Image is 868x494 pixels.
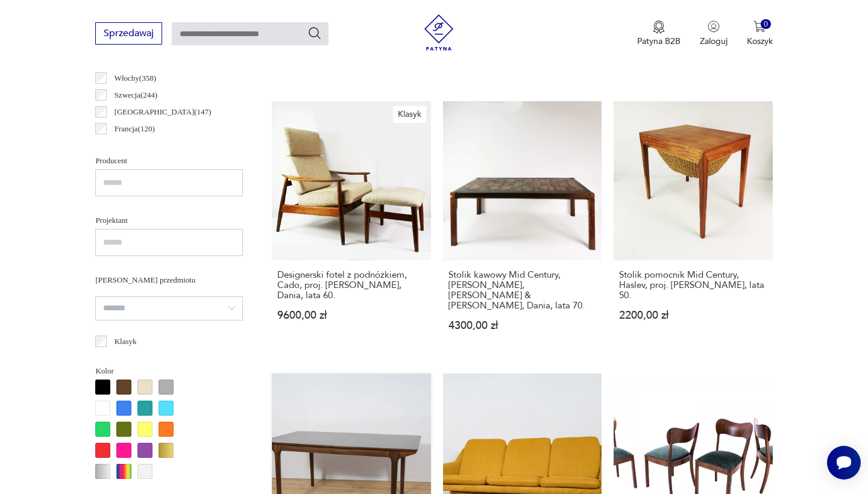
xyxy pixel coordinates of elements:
[637,20,681,47] a: Ikona medaluPatyna B2B
[421,14,457,51] img: Patyna - sklep z meblami i dekoracjami vintage
[277,310,425,320] p: 9600,00 zł
[115,89,158,102] p: Szwecja ( 244 )
[95,364,243,378] p: Kolor
[115,122,155,136] p: Francja ( 120 )
[443,101,602,354] a: Stolik kawowy Mid Century, Tranekaer, Gorm Christensen & Rolf Middelboe, Dania, lata 70.Stolik ka...
[95,22,162,45] button: Sprzedawaj
[95,30,162,39] a: Sprzedawaj
[619,310,767,320] p: 2200,00 zł
[115,335,137,348] p: Klasyk
[448,270,596,311] h3: Stolik kawowy Mid Century, [PERSON_NAME], [PERSON_NAME] & [PERSON_NAME], Dania, lata 70.
[115,72,156,85] p: Włochy ( 358 )
[761,19,771,30] div: 0
[700,20,728,47] button: Zaloguj
[827,446,861,480] iframe: Smartsupp widget button
[708,20,720,33] img: Ikonka użytkownika
[747,36,773,47] p: Koszyk
[277,270,425,301] h3: Designerski fotel z podnóżkiem, Cado, proj. [PERSON_NAME], Dania, lata 60.
[115,139,155,152] p: Czechy ( 112 )
[307,26,322,40] button: Szukaj
[448,320,596,331] p: 4300,00 zł
[637,20,681,47] button: Patyna B2B
[614,101,772,354] a: Stolik pomocnik Mid Century, Haslev, proj. Severin Hansen, Dania, lata 50.Stolik pomocnik Mid Cen...
[95,274,243,287] p: [PERSON_NAME] przedmiotu
[637,36,681,47] p: Patyna B2B
[272,101,430,354] a: KlasykDesignerski fotel z podnóżkiem, Cado, proj. Arne Vodder, Dania, lata 60.Designerski fotel z...
[747,20,773,47] button: 0Koszyk
[653,20,665,34] img: Ikona medalu
[95,154,243,167] p: Producent
[700,36,728,47] p: Zaloguj
[619,270,767,301] h3: Stolik pomocnik Mid Century, Haslev, proj. [PERSON_NAME], lata 50.
[753,20,766,33] img: Ikona koszyka
[95,214,243,227] p: Projektant
[115,105,212,119] p: [GEOGRAPHIC_DATA] ( 147 )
